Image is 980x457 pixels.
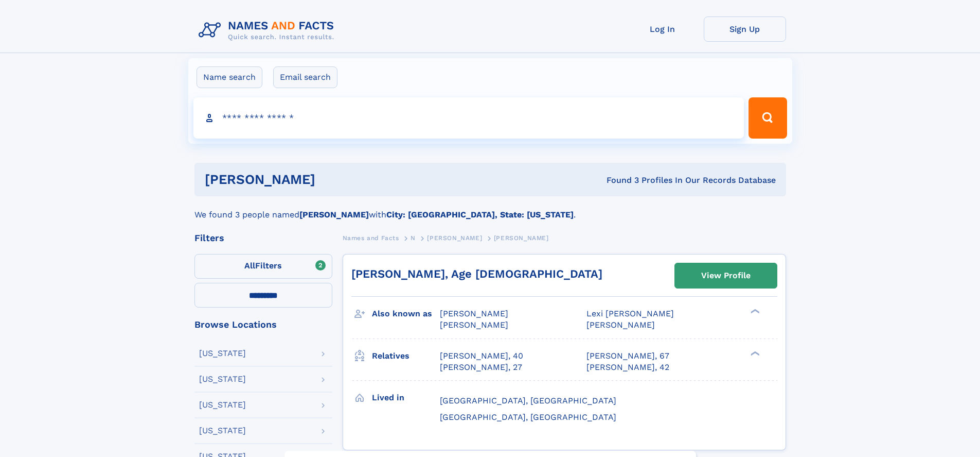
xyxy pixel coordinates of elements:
b: City: [GEOGRAPHIC_DATA], State: [US_STATE] [386,210,574,219]
img: Logo Names and Facts [194,16,343,44]
a: Log In [621,16,704,42]
a: [PERSON_NAME], 27 [440,362,522,373]
span: [PERSON_NAME] [440,309,508,318]
label: Name search [197,66,262,88]
div: Found 3 Profiles In Our Records Database [461,175,776,186]
a: N [411,231,416,244]
span: [GEOGRAPHIC_DATA], [GEOGRAPHIC_DATA] [440,396,616,405]
span: [GEOGRAPHIC_DATA], [GEOGRAPHIC_DATA] [440,412,616,422]
label: Filters [194,254,332,279]
span: [PERSON_NAME] [427,234,482,242]
span: All [244,261,255,270]
div: ❯ [748,350,760,357]
div: [US_STATE] [199,401,246,409]
div: We found 3 people named with . [194,196,786,221]
button: Search Button [749,97,787,139]
span: [PERSON_NAME] [494,234,549,242]
a: [PERSON_NAME], Age [DEMOGRAPHIC_DATA] [351,267,602,280]
a: View Profile [675,263,777,288]
div: ❯ [748,308,760,315]
a: [PERSON_NAME] [427,231,482,244]
b: [PERSON_NAME] [299,210,369,219]
input: search input [193,97,744,139]
span: [PERSON_NAME] [586,320,655,330]
div: Browse Locations [194,320,332,329]
div: Filters [194,233,332,243]
span: Lexi [PERSON_NAME] [586,309,674,318]
label: Email search [273,66,337,88]
div: [US_STATE] [199,427,246,435]
h3: Lived in [372,389,440,407]
a: Names and Facts [343,231,399,244]
a: Sign Up [704,16,786,42]
a: [PERSON_NAME], 40 [440,350,523,362]
div: [US_STATE] [199,349,246,358]
div: [US_STATE] [199,375,246,383]
span: N [411,234,416,242]
a: [PERSON_NAME], 67 [586,350,669,362]
h3: Relatives [372,347,440,365]
h3: Also known as [372,305,440,323]
h1: [PERSON_NAME] [205,173,461,186]
div: View Profile [701,264,751,287]
span: [PERSON_NAME] [440,320,508,330]
a: [PERSON_NAME], 42 [586,362,669,373]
